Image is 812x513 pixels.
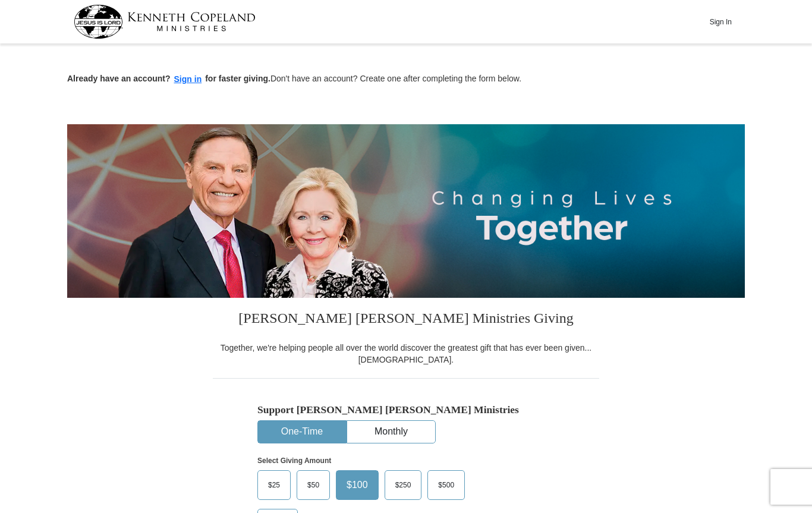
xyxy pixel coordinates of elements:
span: $25 [262,476,286,494]
button: One-Time [258,421,346,443]
span: $50 [301,476,325,494]
p: Don't have an account? Create one after completing the form below. [67,73,745,86]
img: kcm-header-logo.svg [74,5,256,39]
h3: [PERSON_NAME] [PERSON_NAME] Ministries Giving [213,298,599,342]
span: $100 [341,476,374,494]
strong: Already have an account? for faster giving. [67,74,270,83]
div: Together, we're helping people all over the world discover the greatest gift that has ever been g... [213,342,599,366]
button: Sign in [171,73,206,86]
button: Sign In [703,12,738,31]
button: Monthly [347,421,435,443]
span: $500 [432,476,460,494]
h5: Support [PERSON_NAME] [PERSON_NAME] Ministries [257,404,555,416]
strong: Select Giving Amount [257,457,331,465]
span: $250 [389,476,417,494]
